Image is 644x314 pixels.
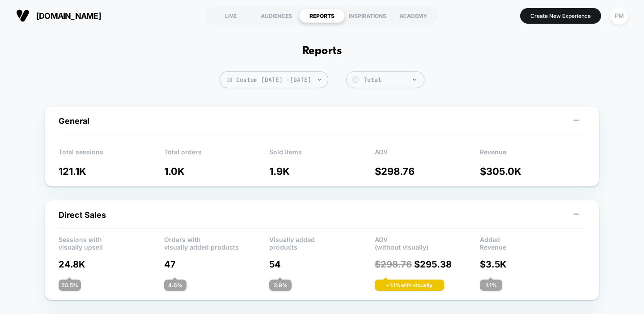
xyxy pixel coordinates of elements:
button: Create New Experience [520,8,601,24]
span: General [59,116,89,126]
p: Added Revenue [480,236,585,249]
tspan: $ [354,77,356,82]
h1: Reports [302,45,342,58]
p: Visually added products [269,236,375,249]
img: Visually logo [16,9,30,22]
p: Revenue [480,148,585,161]
div: 1.1 % [480,280,502,291]
p: Sessions with visually upsell [59,236,164,249]
span: $ 298.76 [375,259,412,270]
button: PM [608,7,631,25]
div: Total [364,76,419,84]
div: ACADEMY [390,8,436,23]
p: Total sessions [59,148,164,161]
div: REPORTS [299,8,345,23]
button: [DOMAIN_NAME] [13,8,104,23]
div: + 1.1 % with visually [375,280,444,291]
div: PM [610,7,628,25]
p: $ 295.38 [375,259,480,270]
p: 54 [269,259,375,270]
p: AOV [375,148,480,161]
span: [DOMAIN_NAME] [36,11,101,21]
p: Total orders [164,148,270,161]
p: 24.8K [59,259,164,270]
img: end [413,79,416,81]
div: 2.9 % [269,280,292,291]
p: $ 3.5K [480,259,585,270]
p: 47 [164,259,270,270]
p: $ 305.0K [480,165,585,177]
div: AUDIENCES [254,8,299,23]
p: AOV (without visually) [375,236,480,249]
p: 1.9K [269,165,375,177]
span: Direct Sales [59,210,106,220]
div: INSPIRATIONS [345,8,390,23]
div: 20.5 % [59,280,81,291]
span: Custom [DATE] - [DATE] [220,71,328,88]
img: end [318,79,321,81]
div: 4.6 % [164,280,186,291]
p: 1.0K [164,165,270,177]
p: $ 298.76 [375,165,480,177]
p: Orders with visually added products [164,236,270,249]
div: LIVE [208,8,254,23]
img: calendar [227,77,232,82]
p: 121.1K [59,165,164,177]
p: Sold items [269,148,375,161]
